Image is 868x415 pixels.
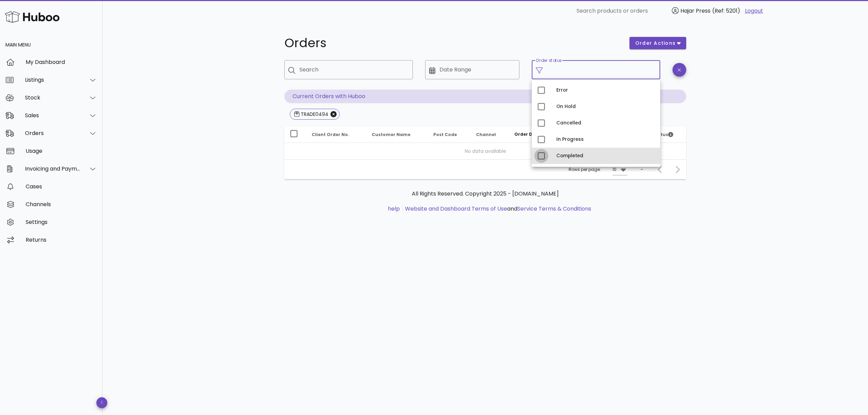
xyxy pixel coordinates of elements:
th: Customer Name [366,126,428,143]
img: Huboo Logo [5,10,59,24]
p: Current Orders with Huboo [284,90,686,103]
a: help [388,205,400,213]
div: 10 [612,166,616,173]
div: Cancelled [556,120,655,126]
h1: Orders [284,37,621,49]
span: order actions [635,40,676,47]
th: Status [647,126,686,143]
div: Sales [25,112,81,119]
div: Invoicing and Payments [25,165,81,172]
div: Error [556,88,655,93]
div: TRADE0494 [299,111,328,118]
span: Status [653,132,673,137]
a: Service Terms & Conditions [517,205,591,213]
th: Post Code [428,126,471,143]
div: My Dashboard [26,59,97,65]
th: Channel [471,126,509,143]
span: Channel [476,132,496,137]
label: Order status [536,58,561,63]
div: Channels [26,201,97,207]
span: (Ref: 5201) [712,7,740,15]
th: Order Date: Sorted descending. Activate to remove sorting. [509,126,562,143]
div: Rows per page: [569,160,627,179]
div: Usage [26,148,97,154]
div: Cases [26,183,97,190]
a: Website and Dashboard Terms of Use [405,205,507,213]
div: In Progress [556,137,655,142]
span: Customer Name [372,132,410,137]
p: All Rights Reserved. Copyright 2025 - [DOMAIN_NAME] [290,190,681,198]
span: Hajar Press [680,7,710,15]
td: No data available [284,143,686,159]
button: Close [330,111,337,117]
button: order actions [629,37,686,49]
span: Client Order No. [312,132,349,137]
a: Logout [745,7,763,15]
th: Client Order No. [306,126,366,143]
div: 10Rows per page: [612,164,627,175]
div: Stock [25,94,81,101]
div: Completed [556,153,655,159]
span: Order Date [514,131,540,137]
span: Post Code [433,132,457,137]
li: and [403,205,591,213]
div: On Hold [556,104,655,109]
div: Orders [25,130,81,136]
div: – [640,166,643,173]
div: Settings [26,219,97,225]
div: Listings [25,77,81,83]
div: Returns [26,237,97,243]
